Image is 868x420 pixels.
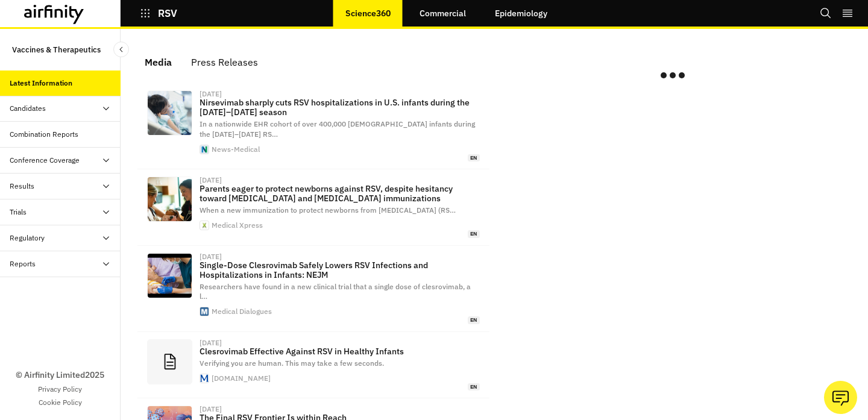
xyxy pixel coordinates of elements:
a: [DATE]Parents eager to protect newborns against RSV, despite hesitancy toward [MEDICAL_DATA] and ... [137,169,489,245]
div: News-Medical [212,146,260,153]
p: RSV [158,8,177,19]
div: [DATE] [200,90,222,98]
span: en [468,383,480,391]
img: temple-study-finds-par.jpg [148,177,192,221]
a: [DATE]Nirsevimab sharply cuts RSV hospitalizations in U.S. infants during the [DATE]–[DATE] seaso... [137,83,489,169]
p: Vaccines & Therapeutics [12,39,101,61]
p: Parents eager to protect newborns against RSV, despite hesitancy toward [MEDICAL_DATA] and [MEDIC... [200,184,480,203]
span: When a new immunization to protect newborns from [MEDICAL_DATA] (RS … [200,205,456,215]
button: Close Sidebar [113,42,129,57]
span: In a nationwide EHR cohort of over 400,000 [DEMOGRAPHIC_DATA] infants during the [DATE]–[DATE] RS … [200,119,475,139]
div: Medical Xpress [212,222,263,229]
p: Nirsevimab sharply cuts RSV hospitalizations in U.S. infants during the [DATE]–[DATE] season [200,98,480,117]
div: [DATE] [200,406,222,413]
img: 301407-infantvaccinestock-1.jpg [148,254,192,298]
button: RSV [140,3,177,24]
span: en [468,154,480,162]
img: favicon-96x96.png [200,145,209,154]
div: [DOMAIN_NAME] [212,375,271,382]
div: Latest Information [10,78,72,89]
img: web-app-manifest-512x512.png [200,221,209,230]
div: Combination Reports [10,129,78,140]
p: Science360 [345,8,391,18]
img: favicon.ico [200,307,209,316]
p: Single-Dose Clesrovimab Safely Lowers RSV Infections and Hospitalizations in Infants: NEJM [200,260,480,280]
button: Search [820,3,832,24]
div: [DATE] [200,339,222,346]
div: Regulatory [10,233,45,243]
div: [DATE] [200,253,222,260]
div: Conference Coverage [10,155,80,166]
span: en [468,230,480,238]
div: Reports [10,259,36,269]
a: [DATE]Single-Dose Clesrovimab Safely Lowers RSV Infections and Hospitalizations in Infants: NEJMR... [137,246,489,332]
a: [DATE]Clesrovimab Effective Against RSV in Healthy InfantsVerifying you are human. This may take ... [137,332,489,398]
span: Verifying you are human. This may take a few seconds. [200,359,384,368]
div: Trials [10,207,27,218]
div: Results [10,181,34,192]
button: Ask our analysts [824,381,857,414]
div: Press Releases [191,53,258,71]
img: ImageForNews_820189_17591102589862446.jpg [148,91,192,135]
div: [DATE] [200,177,222,184]
p: Clesrovimab Effective Against RSV in Healthy Infants [200,346,480,356]
span: en [468,316,480,324]
div: Candidates [10,103,46,114]
p: © Airfinity Limited 2025 [16,369,104,381]
a: Privacy Policy [38,384,82,395]
img: faviconV2 [200,374,209,383]
div: Media [145,53,172,71]
span: Researchers have found in a new clinical trial that a single dose of clesrovimab, a l … [200,282,471,301]
div: Medical Dialogues [212,308,272,315]
a: Cookie Policy [39,397,82,408]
